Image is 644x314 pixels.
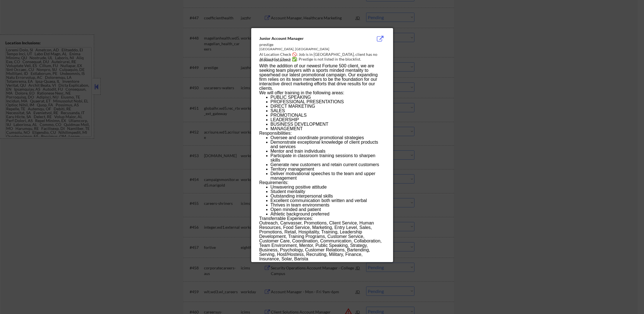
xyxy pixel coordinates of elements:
[271,167,385,171] li: Territory management
[271,198,385,203] li: Excellent communication both written and verbal
[271,109,385,113] li: SALES
[271,162,385,167] li: Generate new customers and retain current customers
[271,185,385,189] li: Unwavering positive attitude
[271,113,385,118] li: PROMOTIONALS
[271,171,385,180] li: Deliver motivational speeches to the team and upper management
[271,127,385,131] li: MANAGEMENT
[271,118,385,122] li: LEADERSHIP
[259,221,385,261] p: Outreach, Canvasser, Promotions, Client Service, Human Resources, Food Service, Marketing, Entry ...
[259,180,385,185] p: Requirements:
[271,95,385,100] li: PUBLIC SPEAKING
[259,91,385,95] p: We will offer training in the following areas:
[259,131,385,136] p: Responsibilities:
[271,136,385,140] li: Oversee and coordinate promotional strategies
[271,153,385,162] li: Participate in classroom training sessions to sharpen skills
[271,189,385,194] li: Student mentality
[259,36,357,41] div: Junior Account Manager
[271,207,385,212] li: Open minded and patient
[271,140,385,149] li: Demonstrate exceptional knowledge of client products and services
[259,216,385,221] p: Transferrable Experiences:
[271,149,385,153] li: Mentor and train individuals
[271,212,385,216] li: Athletic background preferred
[271,194,385,198] li: Outstanding interpersonal skills
[271,122,385,127] li: BUSINESS DEVELOPMENT
[259,56,387,62] div: AI Blocklist Check ✅: Prestige is not listed in the blocklist.
[271,100,385,104] li: PROFESSIONAL PRESENTATIONS
[259,47,357,52] div: [GEOGRAPHIC_DATA], [GEOGRAPHIC_DATA]
[271,104,385,109] li: DIRECT MARKETING
[259,42,357,47] div: prestige
[271,203,385,207] li: Thrives in team environments
[259,64,385,91] p: With the addition of our newest Fortune 500 client, we are seeking team players with a sports min...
